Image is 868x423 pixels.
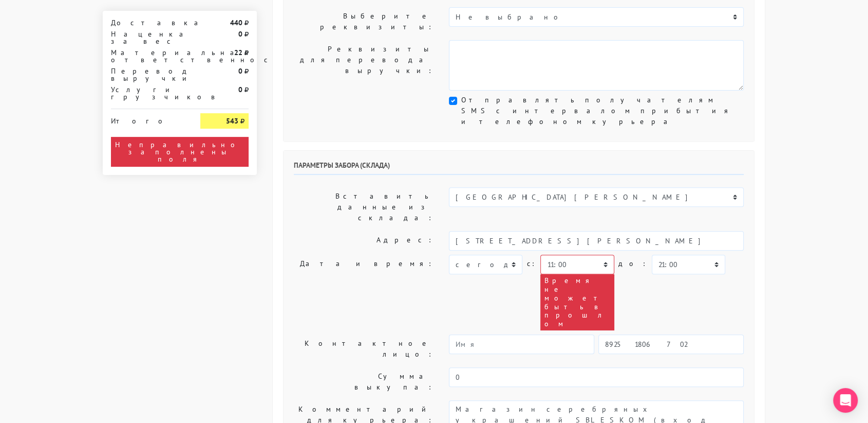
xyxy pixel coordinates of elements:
[540,274,614,330] div: Время не может быть в прошлом
[103,19,193,26] div: Доставка
[286,231,441,251] label: Адрес:
[238,66,242,76] strong: 0
[833,388,858,413] div: Open Intercom Messenger
[103,86,193,100] div: Услуги грузчиков
[294,161,744,175] h6: Параметры забора (склада)
[111,113,185,125] div: Итого
[461,95,744,127] label: Отправлять получателям SMS с интервалом прибытия и телефоном курьера
[286,187,441,227] label: Вставить данные из склада:
[226,116,238,126] strong: 543
[526,255,536,273] label: c:
[234,48,242,57] strong: 22
[286,255,441,330] label: Дата и время:
[103,49,193,63] div: Материальная ответственность
[598,334,744,354] input: Телефон
[238,85,242,94] strong: 0
[286,7,441,36] label: Выберите реквизиты:
[449,334,594,354] input: Имя
[238,29,242,39] strong: 0
[111,137,249,167] div: Неправильно заполнены поля
[286,367,441,396] label: Сумма выкупа:
[286,334,441,363] label: Контактное лицо:
[286,40,441,91] label: Реквизиты для перевода выручки:
[618,255,648,273] label: до:
[230,18,242,27] strong: 440
[103,67,193,82] div: Перевод выручки
[103,30,193,45] div: Наценка за вес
